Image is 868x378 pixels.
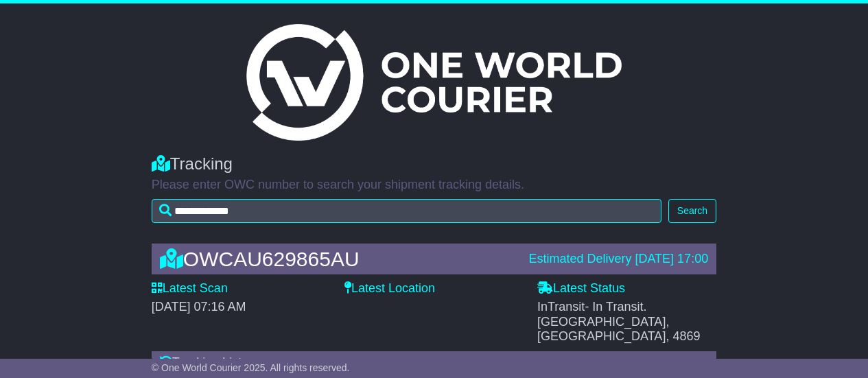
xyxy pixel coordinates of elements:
[152,154,716,174] div: Tracking
[152,351,716,375] div: Tracking history
[668,199,716,223] button: Search
[344,281,435,296] label: Latest Location
[152,300,246,314] span: [DATE] 07:16 AM
[246,24,621,141] img: Light
[152,281,228,296] label: Latest Scan
[537,300,700,343] span: - In Transit. [GEOGRAPHIC_DATA], [GEOGRAPHIC_DATA], 4869
[152,362,350,373] span: © One World Courier 2025. All rights reserved.
[528,252,708,267] div: Estimated Delivery [DATE] 17:00
[152,178,716,193] p: Please enter OWC number to search your shipment tracking details.
[537,300,700,343] span: InTransit
[537,281,625,296] label: Latest Status
[153,248,522,270] div: OWCAU629865AU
